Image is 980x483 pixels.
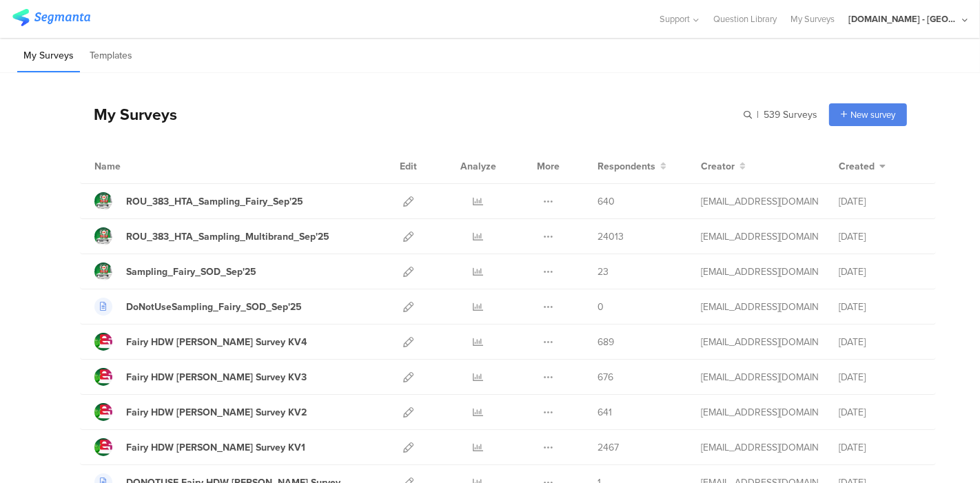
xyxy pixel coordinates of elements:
[848,12,959,25] div: [DOMAIN_NAME] - [GEOGRAPHIC_DATA]
[701,159,735,174] span: Creator
[598,405,612,420] span: 641
[12,9,90,26] img: segmanta logo
[94,368,307,386] a: Fairy HDW [PERSON_NAME] Survey KV3
[839,229,921,244] div: [DATE]
[126,335,307,349] div: Fairy HDW Zenon Survey KV4
[701,335,818,349] div: gheorghe.a.4@pg.com
[94,263,256,280] a: Sampling_Fairy_SOD_Sep'25
[598,194,615,209] span: 640
[839,370,921,384] div: [DATE]
[850,108,895,121] span: New survey
[126,405,307,420] div: Fairy HDW Zenon Survey KV2
[839,159,886,174] button: Created
[701,405,818,420] div: gheorghe.a.4@pg.com
[701,159,746,174] button: Creator
[83,40,139,72] li: Templates
[458,149,499,183] div: Analyze
[839,300,921,314] div: [DATE]
[598,370,613,384] span: 676
[598,335,614,349] span: 689
[94,298,302,316] a: DoNotUseSampling_Fairy_SOD_Sep'25
[94,159,177,174] div: Name
[660,12,691,25] span: Support
[598,159,666,174] button: Respondents
[839,440,921,455] div: [DATE]
[94,403,307,421] a: Fairy HDW [PERSON_NAME] Survey KV2
[755,107,761,122] span: |
[701,370,818,384] div: gheorghe.a.4@pg.com
[839,335,921,349] div: [DATE]
[764,107,817,122] span: 539 Surveys
[839,405,921,420] div: [DATE]
[598,229,624,244] span: 24013
[598,300,604,314] span: 0
[17,40,80,72] li: My Surveys
[126,440,305,455] div: Fairy HDW Zenon Survey KV1
[839,159,875,174] span: Created
[126,300,302,314] div: DoNotUseSampling_Fairy_SOD_Sep'25
[126,229,329,244] div: ROU_383_HTA_Sampling_Multibrand_Sep'25
[701,194,818,209] div: gheorghe.a.4@pg.com
[598,440,619,455] span: 2467
[598,265,609,279] span: 23
[598,159,655,174] span: Respondents
[80,103,177,126] div: My Surveys
[701,300,818,314] div: gheorghe.a.4@pg.com
[701,229,818,244] div: gheorghe.a.4@pg.com
[126,194,303,209] div: ROU_383_HTA_Sampling_Fairy_Sep'25
[94,227,329,245] a: ROU_383_HTA_Sampling_Multibrand_Sep'25
[701,440,818,455] div: gheorghe.a.4@pg.com
[94,192,303,210] a: ROU_383_HTA_Sampling_Fairy_Sep'25
[839,265,921,279] div: [DATE]
[839,194,921,209] div: [DATE]
[701,265,818,279] div: gheorghe.a.4@pg.com
[394,149,423,183] div: Edit
[126,265,256,279] div: Sampling_Fairy_SOD_Sep'25
[94,333,307,351] a: Fairy HDW [PERSON_NAME] Survey KV4
[126,370,307,384] div: Fairy HDW Zenon Survey KV3
[533,149,563,183] div: More
[94,438,305,456] a: Fairy HDW [PERSON_NAME] Survey KV1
